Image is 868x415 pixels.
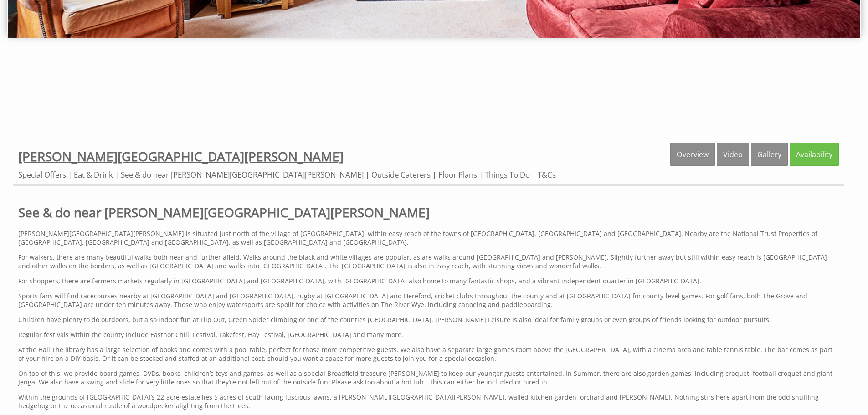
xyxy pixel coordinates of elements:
[121,169,364,180] a: See & do near [PERSON_NAME][GEOGRAPHIC_DATA][PERSON_NAME]
[438,169,477,180] a: Floor Plans
[670,143,715,166] a: Overview
[74,169,113,180] a: Eat & Drink
[18,315,839,324] p: Children have plenty to do outdoors, but also indoor fun at Flip Out, Green Spider climbing or on...
[18,292,839,309] p: Sports fans will find racecourses nearby at [GEOGRAPHIC_DATA] and [GEOGRAPHIC_DATA], rugby at [GE...
[18,393,839,410] p: Within the grounds of [GEOGRAPHIC_DATA]’s 22-acre estate lies 5 acres of south facing luscious la...
[751,143,788,166] a: Gallery
[18,169,66,180] a: Special Offers
[18,148,344,165] a: [PERSON_NAME][GEOGRAPHIC_DATA][PERSON_NAME]
[18,345,839,363] p: At the Hall The library has a large selection of books and comes with a pool table, perfect for t...
[790,143,839,166] a: Availability
[18,253,839,270] p: For walkers, there are many beautiful walks both near and further afield. Walks around the black ...
[18,229,839,246] p: [PERSON_NAME][GEOGRAPHIC_DATA][PERSON_NAME] is situated just north of the village of [GEOGRAPHIC_...
[538,169,556,180] a: T&Cs
[5,63,863,132] iframe: Customer reviews powered by Trustpilot
[18,369,839,386] p: On top of this, we provide board games, DVDs, books, children’s toys and games, as well as a spec...
[717,143,749,166] a: Video
[485,169,530,180] a: Things To Do
[371,169,431,180] a: Outside Caterers
[18,330,839,339] p: Regular festivals within the county include Eastnor Chilli Festival, Lakefest, Hay Festival, [GEO...
[18,277,839,285] p: For shoppers, there are farmers markets regularly in [GEOGRAPHIC_DATA] and [GEOGRAPHIC_DATA], wit...
[18,204,839,221] a: See & do near [PERSON_NAME][GEOGRAPHIC_DATA][PERSON_NAME]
